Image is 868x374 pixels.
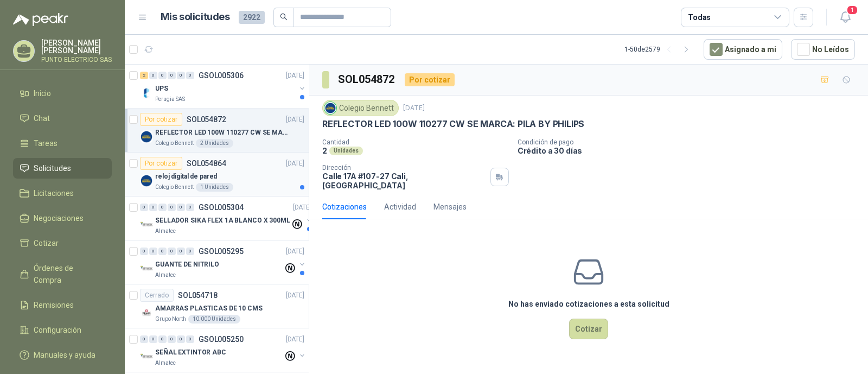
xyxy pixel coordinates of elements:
div: 0 [140,335,148,343]
span: search [280,13,288,21]
div: 0 [168,248,176,255]
span: Negociaciones [34,212,84,224]
p: SELLADOR SIKA FLEX 1A BLANCO X 300ML [155,215,290,226]
p: Dirección [322,164,486,172]
div: Colegio Bennett [322,100,399,116]
div: 0 [158,248,167,255]
div: 0 [177,248,185,255]
img: Company Logo [140,218,153,231]
p: [DATE] [286,71,304,81]
p: [DATE] [286,290,304,301]
p: Cantidad [322,138,509,146]
a: Remisiones [13,295,112,315]
span: Solicitudes [34,162,71,174]
a: Tareas [13,133,112,154]
span: Licitaciones [34,187,74,199]
a: 0 0 0 0 0 0 GSOL005250[DATE] Company LogoSEÑAL EXTINTOR ABCAlmatec [140,333,307,367]
p: PUNTO ELECTRICO SAS [41,56,112,63]
p: [DATE] [286,159,304,169]
a: Licitaciones [13,183,112,204]
div: 0 [186,335,194,343]
h3: SOL054872 [338,71,396,88]
div: Unidades [329,147,363,155]
div: 0 [168,204,176,211]
div: 0 [158,72,167,79]
div: Mensajes [433,201,467,213]
span: Tareas [34,137,58,149]
img: Company Logo [140,130,153,143]
p: GSOL005304 [199,204,244,211]
div: 10.000 Unidades [188,315,240,324]
p: [DATE] [286,334,304,345]
img: Company Logo [140,350,153,363]
div: 0 [158,335,167,343]
p: [DATE] [403,103,425,113]
div: Cotizaciones [322,201,367,213]
p: SOL054718 [178,291,218,299]
div: 0 [168,335,176,343]
div: 0 [177,335,185,343]
p: SOL054872 [187,116,226,123]
p: 2 [322,146,327,155]
a: Órdenes de Compra [13,258,112,290]
a: Inicio [13,83,112,104]
p: GUANTE DE NITRILO [155,259,219,270]
p: REFLECTOR LED 100W 110277 CW SE MARCA: PILA BY PHILIPS [322,118,584,130]
div: Por cotizar [405,73,455,86]
a: Chat [13,108,112,129]
a: Cotizar [13,233,112,253]
a: Configuración [13,320,112,340]
p: GSOL005295 [199,248,244,255]
img: Company Logo [140,306,153,319]
div: 0 [177,72,185,79]
h1: Mis solicitudes [161,9,230,25]
p: Condición de pago [518,138,864,146]
p: Calle 17A #107-27 Cali , [GEOGRAPHIC_DATA] [322,172,486,190]
div: Por cotizar [140,113,182,126]
div: Actividad [384,201,416,213]
div: Por cotizar [140,157,182,170]
p: Grupo North [155,315,186,324]
img: Company Logo [324,102,336,114]
span: Chat [34,112,50,124]
p: Colegio Bennett [155,183,194,192]
p: UPS [155,84,168,94]
p: Perugia SAS [155,95,185,104]
p: Almatec [155,359,176,367]
a: Manuales y ayuda [13,345,112,365]
h3: No has enviado cotizaciones a esta solicitud [508,298,669,310]
a: 2 0 0 0 0 0 GSOL005306[DATE] Company LogoUPSPerugia SAS [140,69,307,104]
div: 0 [140,204,148,211]
div: 2 [140,72,148,79]
p: [DATE] [293,202,311,213]
div: 0 [140,248,148,255]
p: Almatec [155,227,176,236]
span: Remisiones [34,299,74,311]
button: 1 [835,8,855,27]
img: Company Logo [140,262,153,275]
p: [PERSON_NAME] [PERSON_NAME] [41,39,112,54]
img: Logo peakr [13,13,68,26]
img: Company Logo [140,174,153,187]
a: Por cotizarSOL054864[DATE] Company Logoreloj digital de paredColegio Bennett1 Unidades [125,153,309,196]
div: 0 [186,72,194,79]
p: [DATE] [286,246,304,257]
div: 0 [177,204,185,211]
a: 0 0 0 0 0 0 GSOL005304[DATE] Company LogoSELLADOR SIKA FLEX 1A BLANCO X 300MLAlmatec [140,201,314,236]
a: Negociaciones [13,208,112,229]
span: Órdenes de Compra [34,262,101,286]
p: AMARRAS PLASTICAS DE 10 CMS [155,303,263,314]
div: Todas [688,11,711,23]
span: Cotizar [34,237,59,249]
p: [DATE] [286,115,304,125]
span: Configuración [34,324,81,336]
div: 0 [149,335,157,343]
button: Asignado a mi [704,39,782,60]
div: 0 [149,248,157,255]
button: No Leídos [791,39,855,60]
p: REFLECTOR LED 100W 110277 CW SE MARCA: PILA BY PHILIPS [155,128,290,138]
div: 0 [186,248,194,255]
div: 0 [186,204,194,211]
div: 0 [168,72,176,79]
div: 0 [158,204,167,211]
